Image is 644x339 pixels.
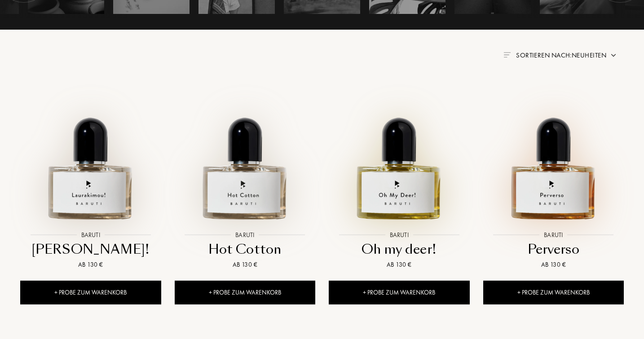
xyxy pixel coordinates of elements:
[176,86,314,225] img: Hot Cotton Baruti
[332,260,466,269] div: Ab 130 €
[178,260,312,269] div: Ab 130 €
[484,86,623,225] img: Perverso Baruti
[175,76,316,280] a: Hot Cotton BarutiBarutiHot CottonAb 130 €
[24,260,158,269] div: Ab 130 €
[483,76,624,280] a: Perverso BarutiBarutiPerversoAb 130 €
[329,281,470,304] div: + Probe zum Warenkorb
[487,260,621,269] div: Ab 130 €
[330,86,468,225] img: Oh my deer! Baruti
[503,52,511,57] img: filter_by.png
[21,86,160,225] img: Laurakimou! Baruti
[20,76,161,280] a: Laurakimou! BarutiBaruti[PERSON_NAME]!Ab 130 €
[610,52,617,59] img: arrow.png
[175,281,316,304] div: + Probe zum Warenkorb
[20,281,161,304] div: + Probe zum Warenkorb
[329,76,470,280] a: Oh my deer! BarutiBarutiOh my deer!Ab 130 €
[483,281,624,304] div: + Probe zum Warenkorb
[516,51,606,60] span: Sortieren nach: Neuheiten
